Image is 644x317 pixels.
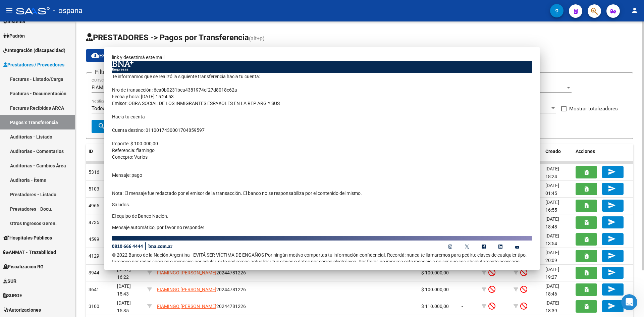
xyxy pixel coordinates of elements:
span: 20244781226 [157,304,246,309]
span: [DATE] 01:45 [545,183,559,196]
span: 3100 [89,304,99,309]
span: 4735 [89,220,99,225]
span: [DATE] 18:46 [545,283,559,297]
span: Mostrar totalizadores [569,105,618,113]
span: 4599 [89,236,99,242]
span: Integración (discapacidad) [3,47,65,54]
img: Numero de atencion 08106664444 o web www.bna.com.ar [112,242,172,250]
span: 20244781226 [157,270,246,275]
span: Creado [545,149,561,154]
span: [DATE] 15:43 [117,283,131,297]
mat-icon: send [608,285,616,293]
span: FIAMINGO [PERSON_NAME] [157,270,216,275]
span: [DATE] 19:27 [545,267,559,280]
span: Buscar Comprobante [98,123,164,129]
td: Te informamos que se realizó la siguiente transferencia hacia tu cuenta: Nro de transacción: 6ea0... [112,73,532,235]
span: $ 100.000,00 [421,270,449,275]
span: Todos [92,105,106,111]
p: Saludos. [112,201,532,208]
span: - [462,304,463,309]
span: [DATE] 18:39 [545,300,559,313]
img: linkedin de banco nación [498,245,502,249]
mat-icon: search [98,122,106,130]
span: Prestadores / Proveedores [3,61,64,68]
span: $ 100.000,00 [421,287,449,292]
mat-icon: send [608,268,616,276]
h3: Filtros [92,67,115,77]
span: [DATE] 18:48 [545,216,559,229]
span: - ospana [53,3,83,18]
span: SUR [3,277,16,285]
span: 5316 [89,169,99,175]
p: El equipo de Banco Nación. [112,213,532,219]
img: instagram de banco nación [448,245,452,249]
span: Autorizaciones [3,306,41,314]
img: twitter de banco nación [465,245,469,249]
span: ANMAT - Trazabilidad [3,249,56,256]
span: 5103 [89,186,99,192]
span: Acciones [576,149,595,154]
p: Mensaje automático, por favor no responder [112,224,532,231]
span: [DATE] 15:35 [117,300,131,313]
mat-icon: cloud_download [91,51,99,59]
mat-icon: send [608,184,616,193]
datatable-header-cell: Acciones [573,144,633,166]
mat-icon: send [608,235,616,243]
span: Hospitales Públicos [3,234,52,242]
span: 3641 [89,287,99,292]
datatable-header-cell: Creado [543,144,573,166]
iframe: Intercom live chat [621,294,637,310]
img: youtube de banco nación [515,246,519,249]
td: © 2022 Banco de la Nación Argentina - EVITÁ SER VÍCTIMA DE ENGAÑOS Por ningún motivo compartas tu... [112,252,532,265]
img: facebook de banco nación [482,245,486,249]
mat-icon: menu [5,6,13,14]
span: 20244781226 [157,287,246,292]
mat-icon: send [608,168,616,176]
span: [DATE] 13:54 [545,233,559,246]
span: Padrón [3,32,25,40]
mat-icon: send [608,252,616,260]
span: FIAMINGO [PERSON_NAME] [157,304,216,309]
span: Exportar CSV [91,53,136,59]
mat-icon: send [608,218,616,226]
span: SURGE [3,292,22,299]
mat-icon: person [631,6,639,14]
div: Email Template [112,41,532,265]
span: 4129 [89,253,99,259]
span: FIAMINGO [PERSON_NAME] [157,287,216,292]
span: (alt+p) [249,35,265,42]
span: $ 110.000,00 [421,304,449,309]
span: [DATE] 16:55 [545,200,559,213]
p: Mensaje: pago [112,172,532,178]
span: Fiscalización RG [3,263,44,270]
span: 4965 [89,203,99,208]
span: PRESTADORES -> Pagos por Transferencia [86,33,249,42]
span: ID [89,149,93,154]
datatable-header-cell: ID [86,144,114,166]
mat-icon: send [608,302,616,310]
span: [DATE] 18:24 [545,166,559,179]
span: 3944 [89,270,99,275]
mat-icon: send [608,201,616,209]
img: Banco nación [112,61,133,71]
span: [DATE] 20:09 [545,250,559,263]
